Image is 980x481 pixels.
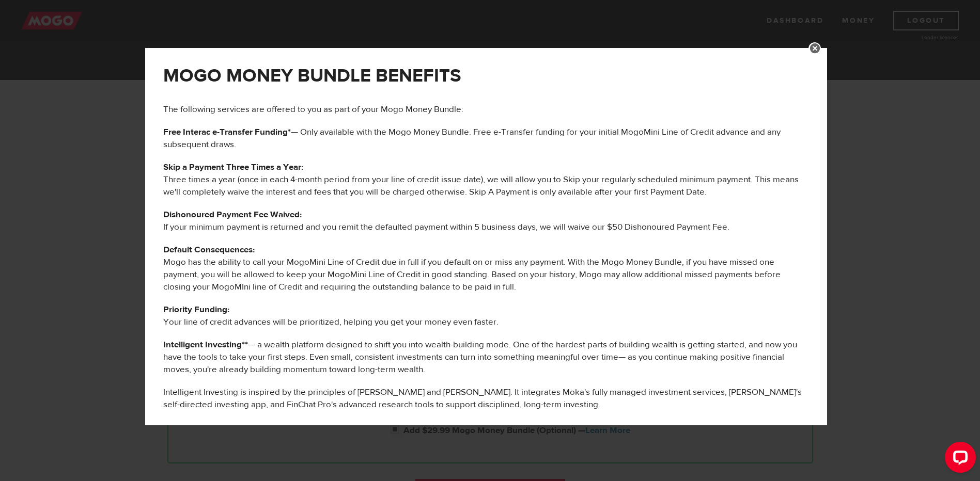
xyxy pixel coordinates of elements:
p: If your minimum payment is returned and you remit the defaulted payment within 5 business days, w... [163,209,809,233]
b: Default Consequences: [163,244,255,255]
p: Three times a year (once in each 4-month period from your line of credit issue date), we will all... [163,161,809,198]
b: Dishonoured Payment Fee Waived: [163,209,302,220]
p: Your line of credit advances will be prioritized, helping you get your money even faster. [163,303,809,328]
p: — Only available with the Mogo Money Bundle. Free e-Transfer funding for your initial MogoMini Li... [163,126,809,151]
b: Intelligent Investing** [163,339,248,350]
iframe: LiveChat chat widget [937,438,980,481]
p: Intelligent Investing is inspired by the principles of [PERSON_NAME] and [PERSON_NAME]. It integr... [163,386,809,411]
b: Skip a Payment Three Times a Year: [163,162,303,173]
p: The following services are offered to you as part of your Mogo Money Bundle: [163,103,809,116]
p: Mogo has the ability to call your MogoMini Line of Credit due in full if you default on or miss a... [163,244,809,293]
b: Priority Funding: [163,304,229,315]
b: Free Interac e-Transfer Funding* [163,126,291,138]
h2: MOGO MONEY BUNDLE BENEFITS [163,65,809,87]
p: — a wealth platform designed to shift you into wealth-building mode. One of the hardest parts of ... [163,339,809,376]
